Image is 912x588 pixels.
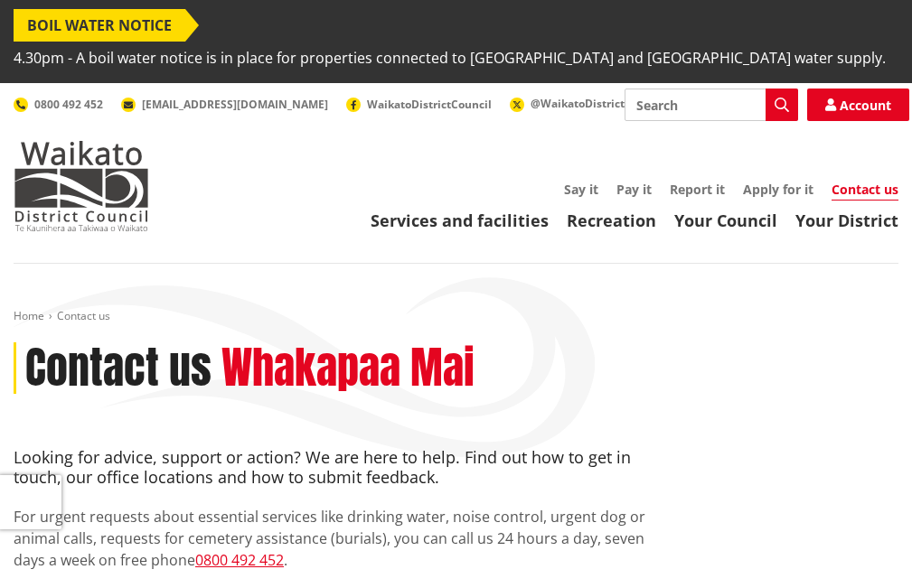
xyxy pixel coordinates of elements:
a: Your Council [674,210,777,231]
img: Waikato District Council - Te Kaunihera aa Takiwaa o Waikato [14,141,149,231]
a: [EMAIL_ADDRESS][DOMAIN_NAME] [121,97,328,112]
a: @WaikatoDistrict [510,96,625,111]
a: Account [807,89,909,121]
span: Contact us [57,308,110,323]
a: Report it [670,181,725,198]
span: [EMAIL_ADDRESS][DOMAIN_NAME] [142,97,328,112]
a: Services and facilities [371,210,549,231]
h4: Looking for advice, support or action? We are here to help. Find out how to get in touch, our off... [14,448,671,487]
a: 0800 492 452 [14,97,103,112]
h2: Whakapaa Mai [221,342,475,395]
a: WaikatoDistrictCouncil [346,97,492,112]
span: BOIL WATER NOTICE [14,9,185,42]
a: Apply for it [743,181,813,198]
h1: Contact us [25,342,212,395]
span: 0800 492 452 [34,97,103,112]
span: WaikatoDistrictCouncil [367,97,492,112]
input: Search input [625,89,798,121]
a: Recreation [567,210,656,231]
span: @WaikatoDistrict [531,96,625,111]
p: For urgent requests about essential services like drinking water, noise control, urgent dog or an... [14,506,671,571]
a: 0800 492 452 [195,550,284,570]
a: Contact us [832,181,898,201]
a: Pay it [616,181,652,198]
nav: breadcrumb [14,309,898,324]
span: 4.30pm - A boil water notice is in place for properties connected to [GEOGRAPHIC_DATA] and [GEOGR... [14,42,886,74]
a: Your District [795,210,898,231]
a: Say it [564,181,598,198]
a: Home [14,308,44,323]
